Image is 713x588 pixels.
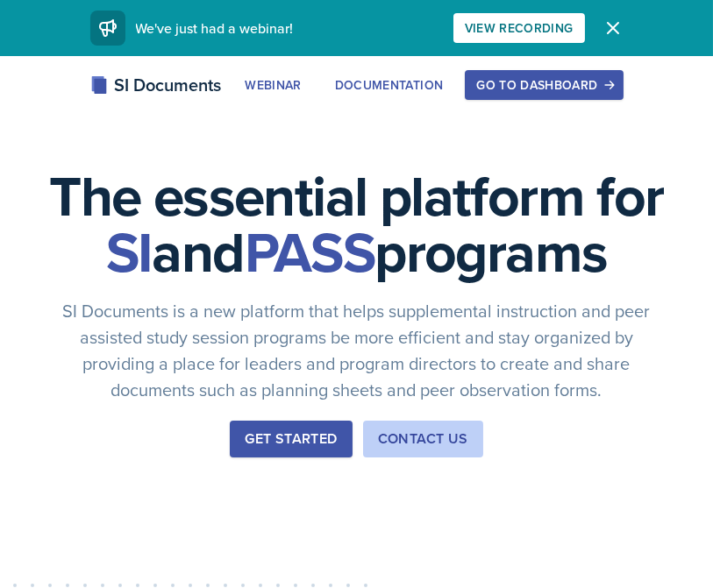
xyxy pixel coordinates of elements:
[90,72,222,98] div: SI Documents
[136,18,294,38] span: We've just had a webinar!
[465,21,574,35] div: View Recording
[335,78,444,92] div: Documentation
[245,429,337,450] div: Get Started
[230,421,352,457] button: Get Started
[233,70,312,100] button: Webinar
[324,70,455,100] button: Documentation
[453,13,585,43] button: View Recording
[363,421,483,457] button: Contact Us
[245,78,301,92] div: Webinar
[465,70,623,100] button: Go to Dashboard
[476,78,611,92] div: Go to Dashboard
[378,429,468,450] div: Contact Us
